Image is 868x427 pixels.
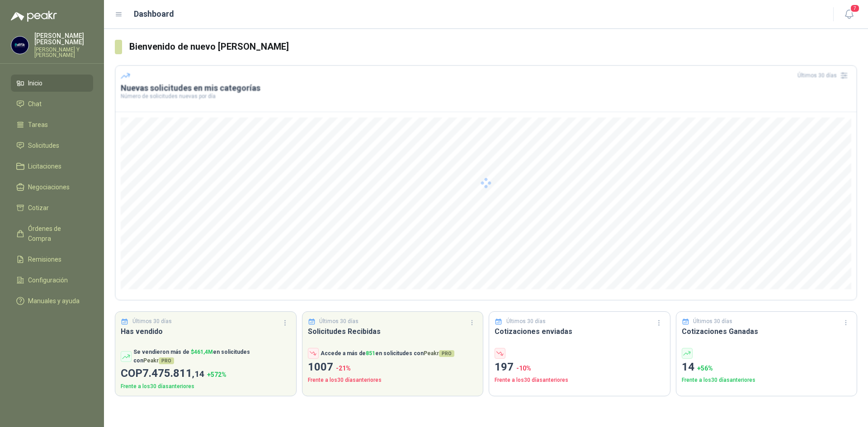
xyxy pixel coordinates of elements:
[841,6,857,23] button: 7
[11,158,93,175] a: Licitaciones
[682,326,852,337] h3: Cotizaciones Ganadas
[28,120,48,130] span: Tareas
[308,359,478,376] p: 1007
[11,95,93,113] a: Chat
[134,8,174,20] h1: Dashboard
[366,350,375,357] span: 851
[495,326,665,337] h3: Cotizaciones enviadas
[129,40,857,54] h3: Bienvenido de nuevo [PERSON_NAME]
[11,178,93,196] a: Negociaciones
[142,367,204,380] span: 7.475.811
[11,37,28,54] img: Company Logo
[28,254,61,264] span: Remisiones
[11,220,93,247] a: Órdenes de Compra
[159,357,174,364] span: PRO
[28,296,80,306] span: Manuales y ayuda
[11,116,93,133] a: Tareas
[28,78,42,88] span: Inicio
[11,75,93,92] a: Inicio
[516,365,531,372] span: -10 %
[495,359,665,376] p: 197
[697,365,713,372] span: + 56 %
[28,203,49,213] span: Cotizar
[121,365,291,382] p: COP
[11,199,93,216] a: Cotizar
[28,141,59,150] span: Solicitudes
[34,47,93,58] p: [PERSON_NAME] Y [PERSON_NAME]
[682,359,852,376] p: 14
[693,317,732,326] p: Últimos 30 días
[28,161,61,171] span: Licitaciones
[121,326,291,337] h3: Has vendido
[11,11,57,22] img: Logo peakr
[11,251,93,268] a: Remisiones
[34,33,93,45] p: [PERSON_NAME] [PERSON_NAME]
[191,349,213,355] span: $ 461,4M
[28,99,42,109] span: Chat
[132,317,172,326] p: Últimos 30 días
[28,182,70,192] span: Negociaciones
[133,348,291,365] p: Se vendieron más de en solicitudes con
[11,137,93,154] a: Solicitudes
[28,224,85,244] span: Órdenes de Compra
[850,4,860,13] span: 7
[682,376,852,385] p: Frente a los 30 días anteriores
[28,275,68,285] span: Configuración
[143,357,174,364] span: Peakr
[308,326,478,337] h3: Solicitudes Recibidas
[192,369,204,379] span: ,14
[439,350,454,357] span: PRO
[11,272,93,289] a: Configuración
[506,317,546,326] p: Últimos 30 días
[319,317,359,326] p: Últimos 30 días
[121,382,291,391] p: Frente a los 30 días anteriores
[11,292,93,310] a: Manuales y ayuda
[495,376,665,385] p: Frente a los 30 días anteriores
[424,350,454,357] span: Peakr
[336,365,351,372] span: -21 %
[207,371,226,378] span: + 572 %
[321,349,454,358] p: Accede a más de en solicitudes con
[308,376,478,385] p: Frente a los 30 días anteriores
